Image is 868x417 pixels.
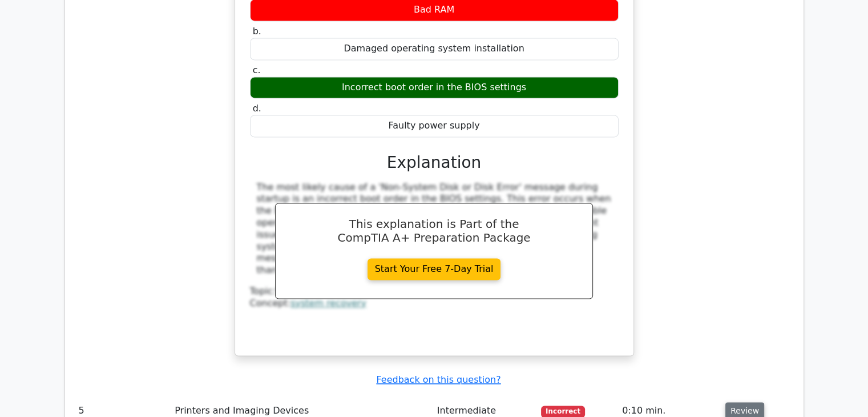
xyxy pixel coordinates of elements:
[250,77,619,99] div: Incorrect boot order in the BIOS settings
[541,406,585,417] span: Incorrect
[290,298,366,308] a: system recovery
[257,153,612,173] h3: Explanation
[253,26,261,37] span: b.
[376,374,500,385] a: Feedback on this question?
[368,258,501,280] a: Start Your Free 7-Day Trial
[253,103,261,114] span: d.
[250,286,619,298] div: Topic:
[253,65,261,75] span: c.
[257,182,612,276] div: The most likely cause of a 'Non-System Disk or Disk Error' message during startup is an incorrect...
[250,115,619,137] div: Faulty power supply
[250,38,619,60] div: Damaged operating system installation
[250,298,619,310] div: Concept:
